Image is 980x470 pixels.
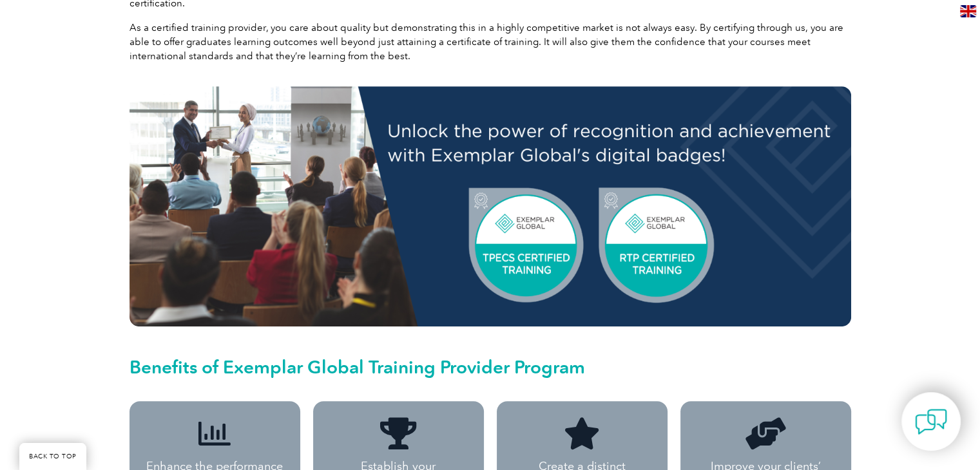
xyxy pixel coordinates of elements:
[130,357,851,377] h2: Benefits of Exemplar Global Training Provider Program
[915,406,947,438] img: contact-chat.png
[130,21,851,63] p: As a certified training provider, you care about quality but demonstrating this in a highly compe...
[19,443,86,470] a: BACK TO TOP
[960,5,976,17] img: en
[130,86,851,326] img: training providers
